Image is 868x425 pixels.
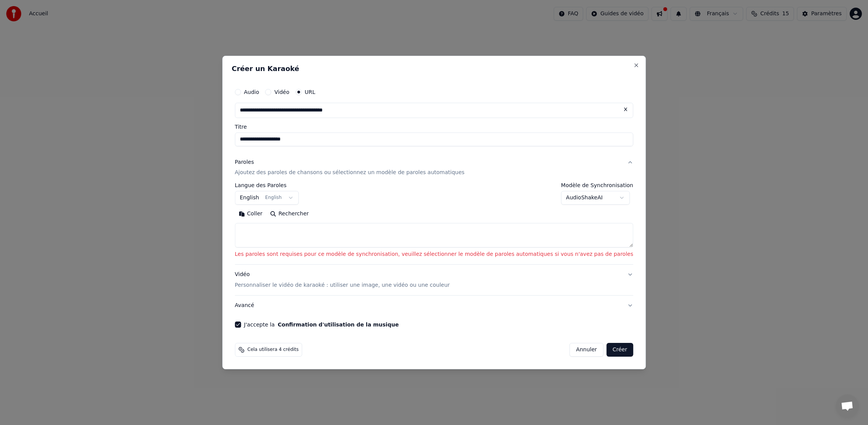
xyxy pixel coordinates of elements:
[570,343,603,357] button: Annuler
[235,124,633,129] label: Titre
[235,158,254,166] div: Paroles
[232,65,636,72] h2: Créer un Karaoké
[235,183,299,188] label: Langue des Paroles
[235,208,267,220] button: Coller
[235,281,450,289] p: Personnaliser le vidéo de karaoké : utiliser une image, une vidéo ou une couleur
[235,251,633,259] p: Les paroles sont requises pour ce modèle de synchronisation, veuillez sélectionner le modèle de p...
[235,169,465,177] p: Ajoutez des paroles de chansons ou sélectionnez un modèle de paroles automatiques
[235,183,633,265] div: ParolesAjoutez des paroles de chansons ou sélectionnez un modèle de paroles automatiques
[606,343,633,357] button: Créer
[278,322,399,327] button: J'accepte la
[561,183,633,188] label: Modèle de Synchronisation
[235,152,633,183] button: ParolesAjoutez des paroles de chansons ou sélectionnez un modèle de paroles automatiques
[275,89,289,95] label: Vidéo
[244,322,399,327] label: J'accepte la
[235,296,633,315] button: Avancé
[305,89,315,95] label: URL
[244,89,259,95] label: Audio
[266,208,312,220] button: Rechercher
[235,271,450,289] div: Vidéo
[235,265,633,296] button: VidéoPersonnaliser le vidéo de karaoké : utiliser une image, une vidéo ou une couleur
[247,347,299,353] span: Cela utilisera 4 crédits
